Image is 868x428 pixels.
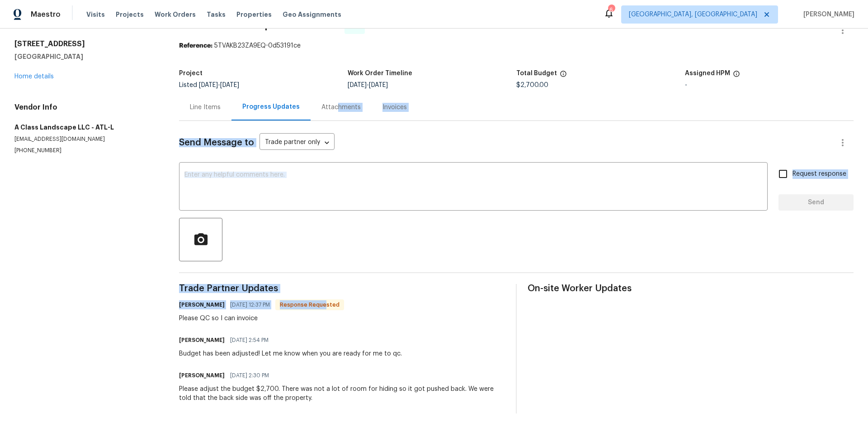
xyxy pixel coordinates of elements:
[31,10,61,19] span: Maestro
[14,39,157,48] h2: [STREET_ADDRESS]
[220,82,239,88] span: [DATE]
[629,10,757,19] span: [GEOGRAPHIC_DATA], [GEOGRAPHIC_DATA]
[348,82,388,88] span: -
[179,41,854,50] div: 5TVAKB23ZA9EQ-0d53191ce
[516,70,557,77] h5: Total Budget
[14,103,157,112] h4: Vendor Info
[608,5,614,14] div: 6
[116,10,144,19] span: Projects
[733,70,740,82] span: The hpm assigned to this work order.
[230,300,270,309] span: [DATE] 12:37 PM
[179,19,337,30] span: A Class Landscape LLC - ATL-L
[179,138,254,147] span: Send Message to
[230,336,269,345] span: [DATE] 2:54 PM
[199,82,218,88] span: [DATE]
[14,123,157,132] h5: A Class Landscape LLC - ATL-L
[230,371,269,380] span: [DATE] 2:30 PM
[179,371,225,380] h6: [PERSON_NAME]
[14,73,54,80] a: Home details
[276,300,343,309] span: Response Requested
[14,135,157,143] p: [EMAIL_ADDRESS][DOMAIN_NAME]
[179,300,225,309] h6: [PERSON_NAME]
[179,336,225,345] h6: [PERSON_NAME]
[155,10,196,19] span: Work Orders
[259,135,335,150] div: Trade partner only
[179,82,239,88] span: Listed
[14,147,157,154] p: [PHONE_NUMBER]
[283,10,341,19] span: Geo Assignments
[382,103,407,112] div: Invoices
[685,70,730,77] h5: Assigned HPM
[179,349,402,358] div: Budget has been adjusted! Let me know when you are ready for me to qc.
[321,103,361,112] div: Attachments
[516,82,548,88] span: $2,700.00
[14,52,157,61] h5: [GEOGRAPHIC_DATA]
[685,82,854,88] div: -
[199,82,239,88] span: -
[528,284,854,293] span: On-site Worker Updates
[236,10,272,19] span: Properties
[179,70,203,77] h5: Project
[179,43,212,49] b: Reference:
[86,10,105,19] span: Visits
[179,314,344,323] div: Please QC so I can invoice
[800,10,854,19] span: [PERSON_NAME]
[242,102,300,111] div: Progress Updates
[179,385,505,403] div: Please adjust the budget $2,700. There was not a lot of room for hiding so it got pushed back. We...
[348,70,412,77] h5: Work Order Timeline
[190,103,221,112] div: Line Items
[793,169,846,179] span: Request response
[560,70,567,82] span: The total cost of line items that have been proposed by Opendoor. This sum includes line items th...
[179,284,505,293] span: Trade Partner Updates
[348,82,367,88] span: [DATE]
[207,11,226,18] span: Tasks
[369,82,388,88] span: [DATE]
